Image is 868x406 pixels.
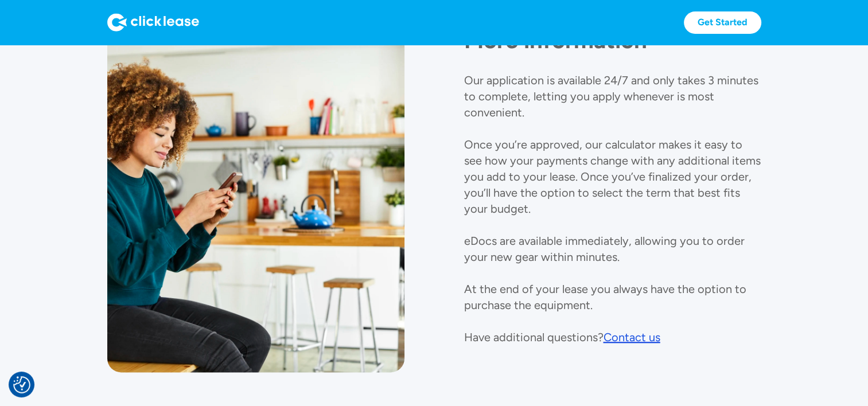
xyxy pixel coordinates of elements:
a: Contact us [604,329,660,345]
button: Consent Preferences [13,376,30,393]
img: Revisit consent button [13,376,30,393]
p: Our application is available 24/7 and only takes 3 minutes to complete, letting you apply wheneve... [464,73,761,344]
a: Get Started [684,11,761,34]
img: Logo [107,13,199,32]
div: Contact us [604,330,660,344]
